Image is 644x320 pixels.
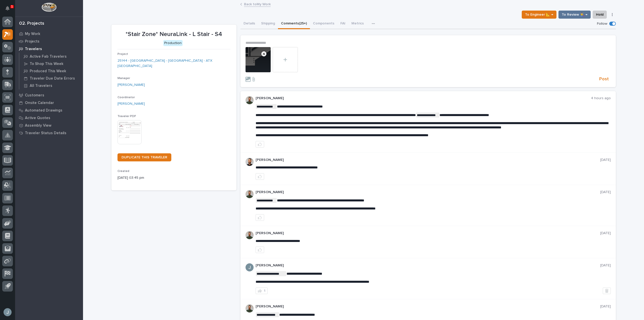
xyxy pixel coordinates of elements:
p: Produced This Week [30,69,66,74]
p: [PERSON_NAME] [256,231,600,235]
span: Manager [117,77,130,80]
img: AATXAJw4slNr5ea0WduZQVIpKGhdapBAGQ9xVsOeEvl5=s96-c [246,304,254,312]
p: Travelers [25,47,42,51]
button: users-avatar [2,307,13,317]
p: All Travelers [30,84,52,88]
button: Comments (25+) [278,19,310,29]
a: Customers [15,91,83,99]
p: [DATE] [600,304,611,309]
span: To Review 👨‍🏭 → [562,12,587,18]
a: Assembly View [15,122,83,129]
a: 25144 - [GEOGRAPHIC_DATA] - [GEOGRAPHIC_DATA] - ATX [GEOGRAPHIC_DATA] [117,58,230,69]
span: Created [117,170,129,173]
p: [PERSON_NAME] [256,96,591,100]
button: Hold [593,11,607,19]
img: Workspace Logo [42,3,56,12]
a: My Work [15,30,83,38]
p: 4 hours ago [591,96,611,100]
p: Active Quotes [25,116,50,120]
p: Projects [25,39,39,44]
p: *Stair Zone* NeuraLink - L Stair - S4 [117,31,230,38]
a: Traveler Status Details [15,129,83,137]
p: [PERSON_NAME] [256,190,600,194]
a: Active Quotes [15,114,83,122]
p: Automated Drawings [25,108,62,113]
a: Onsite Calendar [15,99,83,106]
a: Travelers [15,45,83,53]
a: Automated Drawings [15,106,83,114]
div: Production [163,40,183,46]
button: Metrics [348,19,367,29]
button: To Engineer 📐 → [522,11,556,19]
button: FAI [337,19,348,29]
a: Produced This Week [19,67,83,75]
button: like this post [256,246,264,253]
p: [PERSON_NAME] [256,304,600,309]
img: AGNmyxaji213nCK4JzPdPN3H3CMBhXDSA2tJ_sy3UIa5=s96-c [246,158,254,166]
button: like this post [256,214,264,221]
span: Hold [596,12,603,18]
p: [DATE] [600,190,611,194]
a: [PERSON_NAME] [117,101,145,106]
p: [PERSON_NAME] [256,158,600,162]
span: Post [599,76,609,82]
p: [DATE] [600,263,611,268]
button: Post [597,76,611,82]
button: like this post [256,141,264,148]
p: Customers [25,93,44,98]
a: All Travelers [19,82,83,89]
a: DUPLICATE THIS TRAVELER [117,153,171,161]
p: [DATE] [600,158,611,162]
span: DUPLICATE THIS TRAVELER [122,156,167,159]
img: AATXAJw4slNr5ea0WduZQVIpKGhdapBAGQ9xVsOeEvl5=s96-c [246,190,254,198]
button: like this post [256,173,264,180]
p: Assembly View [25,123,51,128]
a: [PERSON_NAME] [117,82,145,88]
p: [DATE] [600,231,611,235]
div: 1 [264,289,265,293]
p: Active Fab Travelers [30,54,67,59]
img: AATXAJw4slNr5ea0WduZQVIpKGhdapBAGQ9xVsOeEvl5=s96-c [246,231,254,239]
img: AATXAJw4slNr5ea0WduZQVIpKGhdapBAGQ9xVsOeEvl5=s96-c [246,96,254,104]
span: Project [117,53,128,56]
p: Follow [597,22,607,26]
p: My Work [25,32,40,36]
span: Traveler PDF [117,115,136,118]
button: Components [310,19,337,29]
div: 02. Projects [19,21,44,26]
button: Shipping [258,19,278,29]
p: Traveler Due Date Errors [30,76,75,81]
button: 1 [256,288,268,294]
button: Delete post [603,288,611,294]
span: Coordinator [117,96,135,99]
p: 1 [11,5,13,8]
a: Active Fab Travelers [19,53,83,60]
div: Notifications1 [6,6,13,14]
p: To Shop This Week [30,62,63,66]
a: Traveler Due Date Errors [19,75,83,82]
span: To Engineer 📐 → [525,12,553,18]
img: ACg8ocIJHU6JEmo4GV-3KL6HuSvSpWhSGqG5DdxF6tKpN6m2=s96-c [246,263,254,271]
button: Details [240,19,258,29]
p: [PERSON_NAME] [256,263,600,268]
p: [DATE] 03:45 pm [117,175,230,181]
a: Back toMy Work [244,1,271,7]
p: Onsite Calendar [25,101,54,105]
p: Traveler Status Details [25,131,66,135]
button: To Review 👨‍🏭 → [558,11,591,19]
button: Notifications [2,3,13,14]
a: Projects [15,38,83,45]
a: To Shop This Week [19,60,83,67]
